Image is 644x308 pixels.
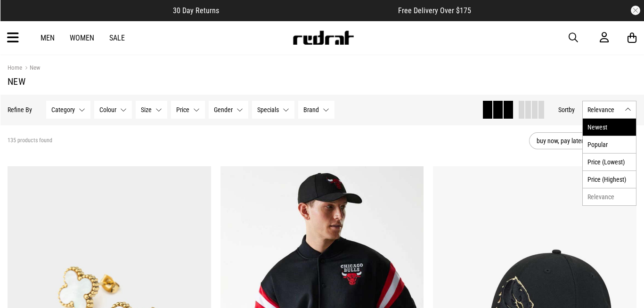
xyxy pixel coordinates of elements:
[238,6,379,15] iframe: Customer reviews powered by Trustpilot
[214,106,233,113] span: Gender
[298,101,334,119] button: Brand
[51,106,75,113] span: Category
[8,64,22,71] a: Home
[46,101,90,119] button: Category
[136,101,167,119] button: Size
[209,101,248,119] button: Gender
[587,106,621,113] span: Relevance
[257,106,279,113] span: Specials
[583,188,636,205] li: Relevance
[70,33,94,42] a: Women
[109,33,125,42] a: Sale
[94,101,132,119] button: Colour
[176,106,189,113] span: Price
[292,31,354,45] img: Redrat logo
[303,106,319,113] span: Brand
[398,6,471,15] span: Free Delivery Over $175
[8,137,52,145] span: 135 products found
[583,153,636,170] li: Price (Lowest)
[41,33,55,42] a: Men
[99,106,116,113] span: Colour
[583,170,636,188] li: Price (Highest)
[173,6,219,15] span: 30 Day Returns
[22,64,40,73] a: New
[8,76,636,87] h1: New
[558,104,575,115] button: Sortby
[583,136,636,153] li: Popular
[537,135,615,146] span: buy now, pay later option
[171,101,205,119] button: Price
[8,106,32,113] p: Refine By
[569,106,575,113] span: by
[582,101,636,119] button: Relevance
[252,101,294,119] button: Specials
[529,132,636,149] button: buy now, pay later option
[141,106,152,113] span: Size
[583,119,636,136] li: Newest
